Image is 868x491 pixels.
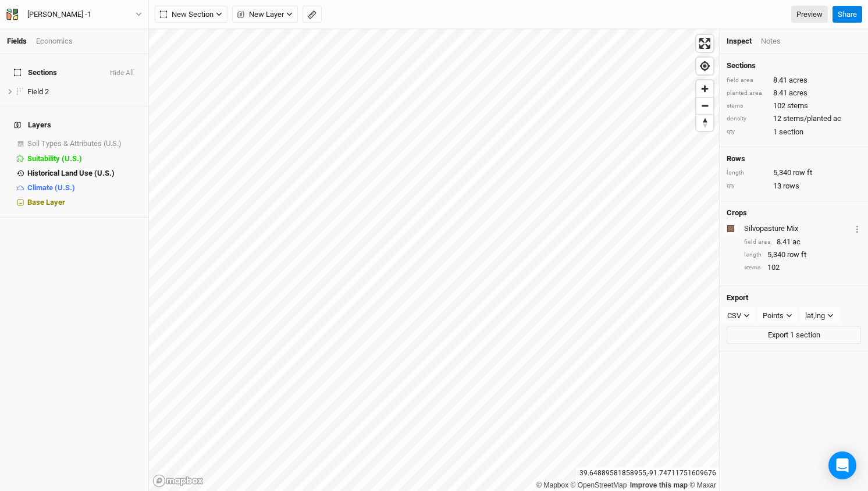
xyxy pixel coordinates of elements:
h4: Export [727,293,861,303]
span: section [779,127,803,137]
span: Historical Land Use (U.S.) [27,169,115,177]
div: 102 [727,101,861,111]
div: Economics [36,36,73,47]
button: Shortcut: M [303,6,322,23]
span: ac [792,237,801,247]
button: Export 1 section [727,326,861,344]
div: 8.41 [727,75,861,86]
button: Share [833,6,862,23]
div: Silvopasture Mix [744,223,851,234]
a: Mapbox logo [152,474,204,488]
div: density [727,115,767,123]
span: row ft [793,168,812,178]
span: Zoom out [696,98,713,114]
div: CSV [727,310,741,322]
span: acres [789,75,807,86]
div: Base Layer [27,198,141,207]
span: New Layer [237,9,284,20]
span: Climate (U.S.) [27,183,75,192]
div: 102 [744,262,861,273]
button: Crop Usage [853,222,861,235]
button: Zoom out [696,97,713,114]
button: Points [757,307,798,325]
div: field area [744,238,771,247]
h4: Crops [727,208,747,218]
span: stems/planted ac [783,113,841,124]
div: Soil Types & Attributes (U.S.) [27,139,141,148]
div: Suitability (U.S.) [27,154,141,163]
a: Improve this map [630,481,688,489]
a: Mapbox [536,481,568,489]
span: Sections [14,68,57,77]
span: Field 2 [27,87,49,96]
span: acres [789,88,807,98]
span: row ft [787,250,806,260]
div: 1 [727,127,861,137]
span: Base Layer [27,198,65,207]
button: New Layer [232,6,298,23]
div: 8.41 [744,237,861,247]
div: Historical Land Use (U.S.) [27,169,141,178]
canvas: Map [149,29,719,491]
div: Climate (U.S.) [27,183,141,193]
button: Enter fullscreen [696,35,713,52]
a: Preview [791,6,828,23]
div: lat,lng [805,310,825,322]
div: field area [727,76,767,85]
h4: Sections [727,61,861,70]
span: rows [783,181,799,191]
div: Inspect [727,36,752,47]
span: Suitability (U.S.) [27,154,82,163]
div: stems [727,102,767,111]
div: Kody Karr -1 [27,9,91,20]
button: lat,lng [800,307,839,325]
div: 5,340 [727,168,861,178]
div: qty [727,127,767,136]
button: Zoom in [696,80,713,97]
a: Fields [7,37,27,45]
div: qty [727,182,767,190]
button: Hide All [109,69,134,77]
a: OpenStreetMap [571,481,627,489]
button: CSV [722,307,755,325]
div: Field 2 [27,87,141,97]
span: New Section [160,9,214,20]
div: 5,340 [744,250,861,260]
a: Maxar [689,481,716,489]
div: Points [763,310,784,322]
div: 8.41 [727,88,861,98]
div: Notes [761,36,781,47]
button: Reset bearing to north [696,114,713,131]
button: Find my location [696,58,713,74]
div: length [744,251,762,259]
div: stems [744,264,762,272]
div: 39.64889581858955 , -91.74711751609676 [577,467,719,479]
div: 12 [727,113,861,124]
button: New Section [155,6,227,23]
button: [PERSON_NAME] -1 [6,8,143,21]
span: stems [787,101,808,111]
div: [PERSON_NAME] -1 [27,9,91,20]
h4: Layers [7,113,141,137]
div: length [727,169,767,177]
h4: Rows [727,154,861,163]
span: Soil Types & Attributes (U.S.) [27,139,122,148]
div: 13 [727,181,861,191]
div: Open Intercom Messenger [828,451,856,479]
div: planted area [727,89,767,98]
